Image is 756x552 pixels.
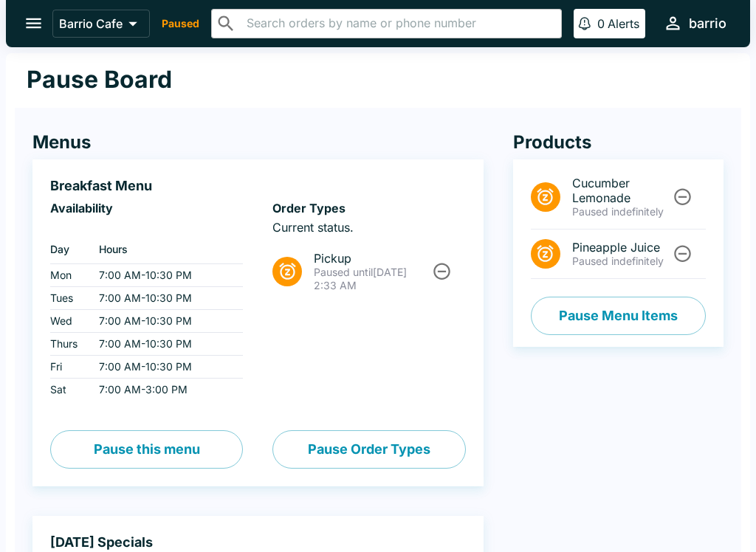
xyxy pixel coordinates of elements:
[50,287,87,310] td: Tues
[572,255,670,268] p: Paused indefinitely
[513,131,724,153] h4: Products
[272,430,465,469] button: Pause Order Types
[50,310,87,333] td: Wed
[272,201,465,215] h6: Order Types
[50,235,87,264] th: Day
[572,176,670,205] span: Cucumber Lemonade
[314,251,430,266] span: Pickup
[32,131,484,153] h4: Menus
[50,264,87,287] td: Mon
[669,240,696,267] button: Unpause
[87,333,244,356] td: 7:00 AM - 10:30 PM
[50,201,243,215] h6: Availability
[50,430,243,469] button: Pause this menu
[572,205,670,218] p: Paused indefinitely
[87,310,244,333] td: 7:00 AM - 10:30 PM
[87,264,244,287] td: 7:00 AM - 10:30 PM
[87,287,244,310] td: 7:00 AM - 10:30 PM
[87,379,244,401] td: 7:00 AM - 3:00 PM
[608,16,639,31] p: Alerts
[314,266,430,292] p: [DATE] 2:33 AM
[87,356,244,379] td: 7:00 AM - 10:30 PM
[689,15,726,32] div: barrio
[272,220,465,235] p: Current status.
[669,183,696,210] button: Unpause
[314,266,373,278] span: Paused until
[52,10,150,38] button: Barrio Cafe
[50,333,87,356] td: Thurs
[657,7,732,39] button: barrio
[162,16,199,31] p: Paused
[87,235,244,264] th: Hours
[572,240,670,255] span: Pineapple Juice
[50,356,87,379] td: Fri
[242,13,555,34] input: Search orders by name or phone number
[597,16,605,31] p: 0
[50,379,87,401] td: Sat
[531,297,706,335] button: Pause Menu Items
[428,258,456,285] button: Unpause
[15,4,52,42] button: open drawer
[59,16,123,31] p: Barrio Cafe
[27,65,172,94] h1: Pause Board
[50,220,243,235] p: ‏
